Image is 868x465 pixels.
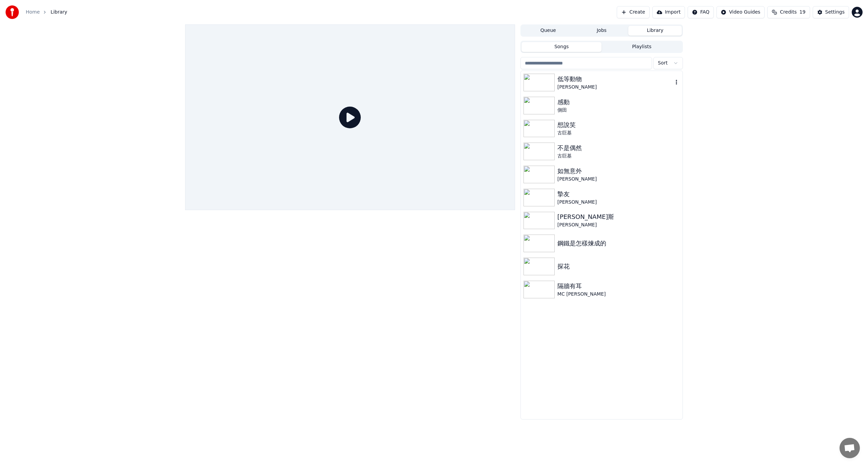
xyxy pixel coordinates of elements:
span: Sort [658,60,668,67]
button: Library [628,26,682,36]
div: 摯友 [557,189,680,199]
div: 古巨基 [557,153,680,160]
button: Create [617,6,650,18]
button: Jobs [575,26,629,36]
div: [PERSON_NAME] [557,199,680,206]
button: Credits19 [767,6,810,18]
div: 鋼鐵是怎樣煉成的 [557,239,680,248]
span: Library [51,9,67,16]
span: 19 [800,9,806,16]
div: [PERSON_NAME]斯 [557,212,680,222]
div: 古巨基 [557,130,680,136]
button: FAQ [688,6,714,18]
div: Settings [825,9,845,16]
button: Import [652,6,685,18]
button: Queue [521,26,575,36]
button: Settings [813,6,849,18]
div: [PERSON_NAME] [557,176,680,183]
div: MC [PERSON_NAME] [557,291,680,298]
div: 低等動物 [557,74,673,84]
div: 如無意外 [557,166,680,176]
div: 隔牆有耳 [557,281,680,291]
div: [PERSON_NAME] [557,222,680,228]
button: Songs [521,42,602,52]
span: Credits [780,9,796,16]
div: 不是偶然 [557,143,680,153]
div: 側田 [557,107,680,114]
div: 想說笑 [557,120,680,130]
div: 探花 [557,262,680,271]
nav: breadcrumb [26,9,67,16]
a: Home [26,9,40,16]
button: Playlists [601,42,682,52]
div: 感動 [557,97,680,107]
div: [PERSON_NAME] [557,84,673,91]
a: Open chat [840,438,860,458]
img: youka [5,5,19,19]
button: Video Guides [716,6,765,18]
